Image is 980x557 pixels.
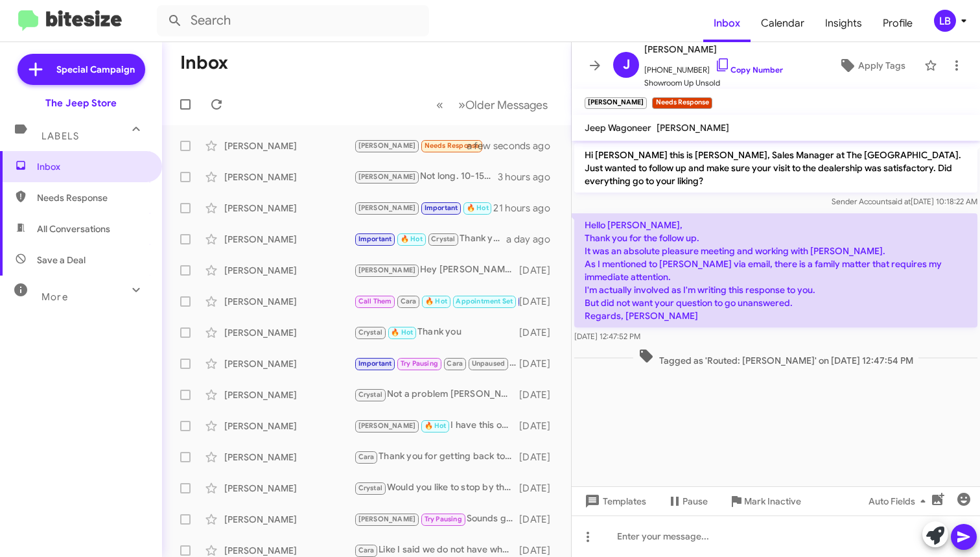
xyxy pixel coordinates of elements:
span: [PERSON_NAME] [358,421,416,430]
div: [PERSON_NAME] [224,388,354,401]
button: Templates [572,490,657,513]
span: [DATE] 12:47:52 PM [574,331,640,341]
span: Older Messages [465,98,548,112]
span: Call Them [358,297,392,305]
div: [PERSON_NAME] [224,544,354,557]
div: LB [934,10,956,32]
a: Profile [872,5,923,42]
div: [DATE] [519,451,561,464]
span: Needs Response [37,191,147,204]
span: Unpaused [472,359,506,368]
span: 🔥 Hot [391,328,413,337]
span: Auto Fields [869,490,931,513]
span: Apply Tags [858,54,905,77]
div: [DATE] [519,513,561,526]
span: Inbox [37,160,147,173]
span: Cara [401,297,417,305]
div: [PERSON_NAME] [224,482,354,495]
span: 🔥 Hot [401,235,423,243]
button: Pause [657,490,718,513]
span: 🔥 Hot [467,204,489,212]
div: Not a problem [PERSON_NAME] thank you for the update. Always happy to help! [354,387,519,402]
div: I have this one. It would have retail bonus cash for $2,250. Out price would be $44,480. LINK TO ... [354,418,519,433]
div: [DATE] [519,420,561,433]
div: 3 hours ago [498,171,561,184]
span: Crystal [358,390,382,399]
div: [DATE] [519,295,561,308]
span: [PERSON_NAME] [358,172,416,181]
span: [PERSON_NAME] [358,204,416,212]
span: Sender Account [DATE] 10:18:22 AM [832,196,977,206]
span: [PHONE_NUMBER] [644,57,783,77]
div: Sounds great [PERSON_NAME], Thank you sir [354,512,519,527]
button: Auto Fields [858,490,941,513]
span: Important [358,235,392,243]
div: a day ago [506,233,561,246]
div: Would you like to stop by this weekend to check it out [PERSON_NAME]? [354,480,519,495]
div: [DATE] [519,544,561,557]
span: All Conversations [37,222,110,235]
span: More [41,291,68,303]
span: Templates [582,490,646,513]
span: said at [888,196,911,206]
div: [PERSON_NAME] [224,513,354,526]
span: Needs Response [425,141,480,150]
div: [PERSON_NAME] [224,420,354,433]
a: Inbox [703,5,751,42]
div: [PERSON_NAME] [224,139,354,152]
div: [DATE] [519,388,561,401]
span: Crystal [358,328,382,337]
button: LB [923,10,966,32]
div: 👍 [354,200,493,215]
span: Cara [447,359,463,368]
span: [PERSON_NAME] [358,515,416,523]
span: Try Pausing [401,359,438,368]
div: a few seconds ago [483,139,561,152]
nav: Page navigation example [429,91,555,118]
div: Thank you for getting back to me. Anything I can do to help move forward with a purchase? [354,449,519,464]
small: Needs Response [652,97,712,109]
h1: Inbox [180,53,228,73]
a: Copy Number [715,65,783,75]
span: Cara [358,453,375,461]
span: Save a Deal [37,254,86,267]
span: Important [425,204,458,212]
div: [PERSON_NAME] [224,233,354,246]
span: Labels [41,130,79,142]
span: [PERSON_NAME] [644,41,783,57]
span: Appointment Set [456,297,513,305]
div: Thank you [354,325,519,340]
span: Important [358,359,392,368]
span: Mark Inactive [744,490,801,513]
span: Cara [358,546,375,554]
button: Mark Inactive [718,490,811,513]
span: [PERSON_NAME] [358,266,416,274]
a: Insights [815,5,872,42]
div: [PERSON_NAME] [224,295,354,308]
span: « [436,97,443,113]
span: Special Campaign [56,63,135,76]
div: 👍 [354,294,519,309]
div: Thank you for the update [PERSON_NAME] I really appreciate that. hope he feels better and when yo... [354,231,506,246]
span: Showroom Up Unsold [644,77,783,89]
span: J [623,54,630,75]
input: Search [157,5,429,36]
p: Hi [PERSON_NAME] this is [PERSON_NAME], Sales Manager at The [GEOGRAPHIC_DATA]. Just wanted to fo... [574,143,977,193]
span: Tagged as 'Routed: [PERSON_NAME]' on [DATE] 12:47:54 PM [633,348,918,367]
div: [DATE] [519,482,561,495]
span: 🔥 Hot [425,421,447,430]
span: 🔥 Hot [425,297,447,305]
button: Apply Tags [825,54,918,77]
div: The Jeep Store [45,97,117,110]
span: [PERSON_NAME] [358,141,416,150]
div: Not long. 10-15 minutes depending on how busy the showroom is at the time. [354,169,498,184]
div: [DATE] [519,264,561,277]
a: Calendar [751,5,815,42]
span: [PERSON_NAME] [657,122,729,134]
span: Crystal [358,484,382,492]
div: [PERSON_NAME] [224,357,354,370]
div: Hey [PERSON_NAME], just took a look in the system and based on the vin with the history and the c... [354,263,519,278]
